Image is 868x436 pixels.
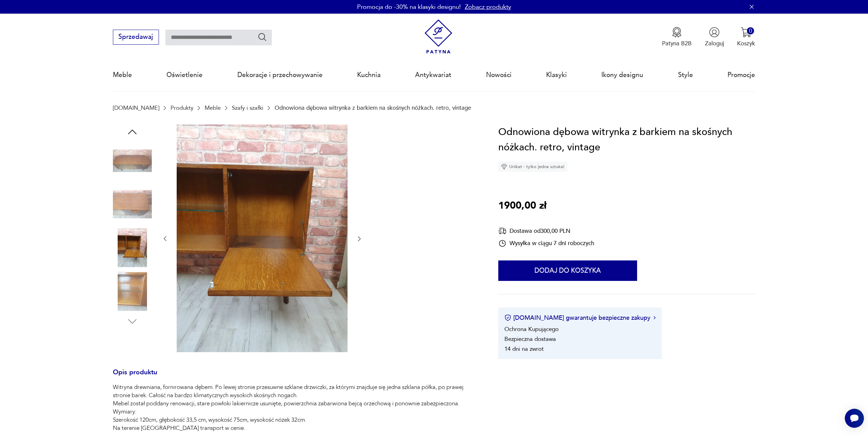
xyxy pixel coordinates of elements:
[601,59,643,91] a: Ikony designu
[498,124,755,155] h1: Odnowiona dębowa witrynka z barkiem na skośnych nóżkach. retro, vintage
[672,27,682,37] img: Ikona medalu
[678,59,693,91] a: Style
[747,27,754,34] div: 0
[486,59,512,91] a: Nowości
[653,316,656,319] img: Ikona strzałki w prawo
[504,314,656,322] button: [DOMAIN_NAME] gwarantuje bezpieczne zakupy
[504,345,544,353] li: 14 dni na zwrot
[113,370,479,384] h3: Opis produktu
[357,3,461,11] p: Promocja do -30% na klasyki designu!
[662,40,692,47] p: Patyna B2B
[171,105,193,111] a: Produkty
[727,59,755,91] a: Promocje
[737,27,755,47] button: 0Koszyk
[113,228,152,267] img: Zdjęcie produktu Odnowiona dębowa witrynka z barkiem na skośnych nóżkach. retro, vintage
[705,27,724,47] button: Zaloguj
[546,59,567,91] a: Klasyki
[504,325,559,333] li: Ochrona Kupującego
[113,59,132,91] a: Meble
[465,3,511,11] a: Zobacz produkty
[501,164,507,170] img: Ikona diamentu
[504,314,511,321] img: Ikona certyfikatu
[113,35,159,40] a: Sprzedawaj
[498,239,594,247] div: Wysyłka w ciągu 7 dni roboczych
[662,27,692,47] a: Ikona medaluPatyna B2B
[113,272,152,311] img: Zdjęcie produktu Odnowiona dębowa witrynka z barkiem na skośnych nóżkach. retro, vintage
[205,105,221,111] a: Meble
[498,227,594,235] div: Dostawa od 300,00 PLN
[741,27,751,37] img: Ikona koszyka
[498,198,546,214] p: 1900,00 zł
[113,30,159,45] button: Sprzedawaj
[845,409,864,428] iframe: Smartsupp widget button
[415,59,451,91] a: Antykwariat
[113,105,159,111] a: [DOMAIN_NAME]
[421,19,456,54] img: Patyna - sklep z meblami i dekoracjami vintage
[275,105,471,111] p: Odnowiona dębowa witrynka z barkiem na skośnych nóżkach. retro, vintage
[662,27,692,47] button: Patyna B2B
[166,59,203,91] a: Oświetlenie
[357,59,381,91] a: Kuchnia
[113,141,152,180] img: Zdjęcie produktu Odnowiona dębowa witrynka z barkiem na skośnych nóżkach. retro, vintage
[705,40,724,47] p: Zaloguj
[498,162,567,172] div: Unikat - tylko jedna sztuka!
[498,227,506,235] img: Ikona dostawy
[177,124,348,352] img: Zdjęcie produktu Odnowiona dębowa witrynka z barkiem na skośnych nóżkach. retro, vintage
[504,335,556,343] li: Bezpieczna dostawa
[113,185,152,224] img: Zdjęcie produktu Odnowiona dębowa witrynka z barkiem na skośnych nóżkach. retro, vintage
[113,383,479,432] p: Witryna drewniana, fornirowana dębem. Po lewej stronie przesuwne szklane drzwiczki, za którymi zn...
[232,105,263,111] a: Szafy i szafki
[258,32,267,42] button: Szukaj
[498,260,637,281] button: Dodaj do koszyka
[737,40,755,47] p: Koszyk
[237,59,323,91] a: Dekoracje i przechowywanie
[709,27,720,37] img: Ikonka użytkownika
